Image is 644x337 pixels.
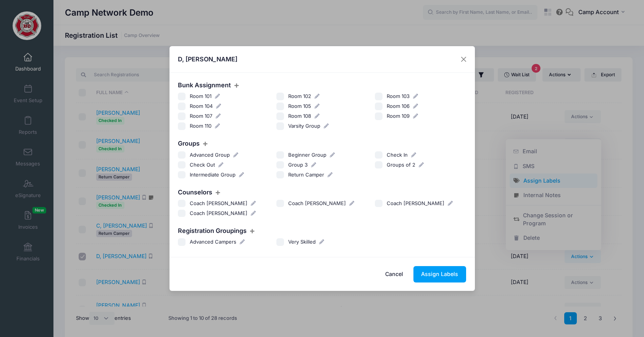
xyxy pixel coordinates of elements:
span: Room 101 [190,93,211,99]
input: Coach [PERSON_NAME] [178,210,186,217]
button: Assign Labels [413,266,466,282]
input: Coach [PERSON_NAME] [375,200,383,207]
span: Coach [PERSON_NAME] [288,200,346,206]
span: Room 108 [288,113,311,119]
span: Coach [PERSON_NAME] [190,200,247,206]
span: Room 107 [190,113,212,119]
input: Varsity Group [276,122,284,130]
button: Cancel [377,266,411,282]
span: Check In [387,152,408,158]
input: Group 3 [276,161,284,169]
span: Group 3 [288,162,308,168]
input: Room 107 [178,112,186,120]
span: Advanced Group [190,152,230,158]
h4: Bunk Assignment [178,82,466,89]
span: Room 103 [387,93,410,99]
button: Close [457,53,470,66]
input: Intermediate Group [178,171,186,179]
span: Advanced Campers [190,239,236,245]
span: Beginner Group [288,152,326,158]
input: Coach [PERSON_NAME] [276,200,284,207]
span: Room 110 [190,123,211,129]
span: Coach [PERSON_NAME] [387,200,444,206]
input: Room 108 [276,112,284,120]
input: Room 104 [178,103,186,110]
span: Intermediate Group [190,172,236,178]
input: Advanced Campers [178,238,186,246]
input: Room 109 [375,112,383,120]
h4: D, [PERSON_NAME] [178,55,237,64]
input: Room 102 [276,93,284,100]
input: Coach [PERSON_NAME] [178,200,186,207]
h4: Counselors [178,189,466,196]
input: Room 103 [375,93,383,100]
input: Advanced Group [178,151,186,159]
input: Very Skilled [276,238,284,246]
input: Room 101 [178,93,186,100]
span: Room 106 [387,103,410,109]
input: Room 106 [375,103,383,110]
input: Room 110 [178,122,186,130]
h4: Groups [178,140,466,148]
input: Check Out [178,161,186,169]
span: Groups of 2 [387,162,415,168]
input: Return Camper [276,171,284,179]
span: Coach [PERSON_NAME] [190,210,247,216]
input: Groups of 2 [375,161,383,169]
span: Very Skilled [288,239,316,245]
span: Room 109 [387,113,410,119]
span: Return Camper [288,172,324,178]
span: Check Out [190,162,215,168]
input: Check In [375,151,383,159]
span: Varsity Group [288,123,320,129]
h4: Registration Groupings [178,227,466,235]
span: Room 104 [190,103,213,109]
input: Room 105 [276,103,284,110]
input: Beginner Group [276,151,284,159]
span: Room 102 [288,93,311,99]
span: Room 105 [288,103,311,109]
